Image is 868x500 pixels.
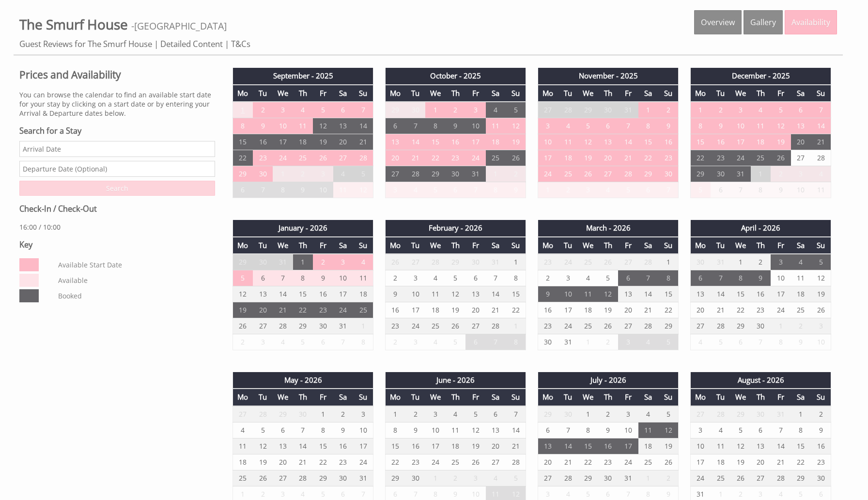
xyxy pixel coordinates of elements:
td: 3 [791,166,811,182]
td: 4 [751,102,771,118]
th: Tu [558,85,578,102]
td: 28 [425,254,445,270]
td: 27 [791,150,811,166]
td: 2 [658,102,678,118]
td: 3 [313,166,333,182]
td: 21 [811,134,831,150]
td: 1 [538,182,558,198]
td: 17 [730,134,750,150]
th: April - 2026 [691,220,831,236]
th: Su [658,85,678,102]
p: You can browse the calendar to find an available start date for your stay by clicking on a start ... [19,90,215,118]
td: 21 [353,134,373,150]
td: 7 [465,182,485,198]
th: Mo [691,85,711,102]
th: Sa [791,237,811,254]
td: 12 [506,118,526,134]
th: October - 2025 [386,68,526,84]
td: 5 [618,182,638,198]
th: Fr [465,85,485,102]
td: 26 [313,150,333,166]
td: 30 [446,166,465,182]
a: The Smurf House [19,15,131,33]
td: 30 [253,166,273,182]
td: 7 [730,182,750,198]
a: [GEOGRAPHIC_DATA] [134,19,227,32]
td: 14 [353,118,373,134]
td: 11 [353,270,373,286]
td: 16 [711,134,730,150]
td: 4 [791,254,811,270]
td: 30 [658,166,678,182]
td: 10 [333,270,353,286]
td: 11 [751,118,771,134]
td: 10 [538,134,558,150]
td: 6 [253,270,273,286]
td: 1 [751,166,771,182]
th: January - 2026 [233,220,373,236]
td: 7 [658,182,678,198]
td: 5 [506,102,526,118]
td: 20 [333,134,353,150]
h3: Check-In / Check-Out [19,203,215,214]
td: 8 [751,182,771,198]
td: 2 [506,166,526,182]
td: 3 [730,102,750,118]
td: 2 [313,254,333,270]
td: 4 [333,166,353,182]
td: 27 [598,166,618,182]
td: 3 [273,102,293,118]
td: 26 [598,254,618,270]
td: 8 [638,118,658,134]
th: We [273,85,293,102]
a: Overview [694,10,742,34]
td: 8 [486,182,506,198]
td: 20 [791,134,811,150]
td: 3 [333,254,353,270]
td: 27 [333,150,353,166]
td: 9 [446,118,465,134]
td: 2 [446,102,465,118]
td: 6 [465,270,485,286]
td: 31 [486,254,506,270]
th: November - 2025 [538,68,679,84]
td: 1 [273,166,293,182]
td: 2 [253,102,273,118]
td: 1 [691,102,711,118]
td: 30 [711,166,730,182]
td: 29 [233,166,253,182]
th: Fr [618,85,638,102]
td: 23 [253,150,273,166]
td: 30 [253,254,273,270]
td: 26 [506,150,526,166]
th: Sa [486,237,506,254]
td: 6 [386,118,405,134]
td: 11 [486,118,506,134]
td: 6 [446,182,465,198]
th: We [578,85,598,102]
span: The Smurf House [19,15,128,33]
td: 22 [233,150,253,166]
td: 27 [386,166,405,182]
td: 25 [558,166,578,182]
td: 16 [446,134,465,150]
th: Sa [638,237,658,254]
th: Th [751,85,771,102]
td: 5 [578,118,598,134]
td: 11 [293,118,313,134]
td: 9 [771,182,790,198]
a: Availability [785,10,837,34]
td: 5 [233,270,253,286]
th: Su [658,237,678,254]
td: 11 [333,182,353,198]
td: 31 [730,166,750,182]
td: 6 [233,182,253,198]
th: Su [811,85,831,102]
td: 4 [293,102,313,118]
td: 24 [273,150,293,166]
a: Prices and Availability [19,68,215,81]
td: 13 [386,134,405,150]
a: Detailed Content [160,38,223,49]
td: 2 [386,270,405,286]
td: 1 [658,254,678,270]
